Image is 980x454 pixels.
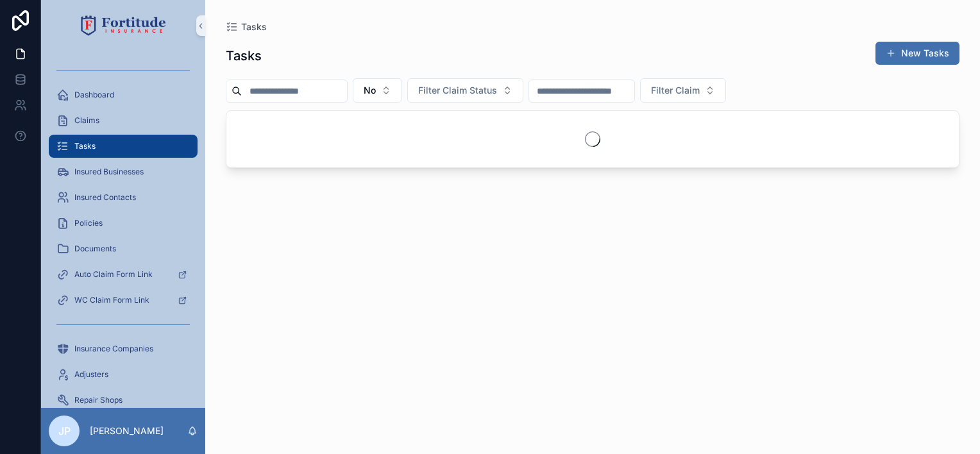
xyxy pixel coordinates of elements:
a: Adjusters [49,363,198,386]
button: Select Button [407,78,523,103]
span: Policies [74,218,103,228]
a: Repair Shops [49,389,198,412]
span: Claims [74,115,99,126]
span: Insured Businesses [74,167,144,177]
span: Filter Claim [651,84,700,97]
img: App logo [81,15,166,36]
p: [PERSON_NAME] [90,425,164,437]
span: Tasks [74,141,96,151]
button: New Tasks [875,42,959,65]
button: Select Button [353,78,402,103]
a: Insured Businesses [49,160,198,183]
span: No [364,84,376,97]
span: Tasks [241,21,267,33]
span: Repair Shops [74,395,122,405]
h1: Tasks [226,47,262,65]
span: WC Claim Form Link [74,295,149,305]
span: Insured Contacts [74,192,136,203]
span: Auto Claim Form Link [74,269,153,280]
span: JP [58,423,71,439]
a: Insurance Companies [49,337,198,360]
a: Tasks [226,21,267,33]
a: Claims [49,109,198,132]
a: Policies [49,212,198,235]
span: Insurance Companies [74,344,153,354]
span: Adjusters [74,369,108,380]
a: Insured Contacts [49,186,198,209]
div: scrollable content [41,51,205,408]
span: Filter Claim Status [418,84,497,97]
span: Dashboard [74,90,114,100]
a: Auto Claim Form Link [49,263,198,286]
a: Dashboard [49,83,198,106]
a: Documents [49,237,198,260]
button: Select Button [640,78,726,103]
a: Tasks [49,135,198,158]
span: Documents [74,244,116,254]
a: WC Claim Form Link [49,289,198,312]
